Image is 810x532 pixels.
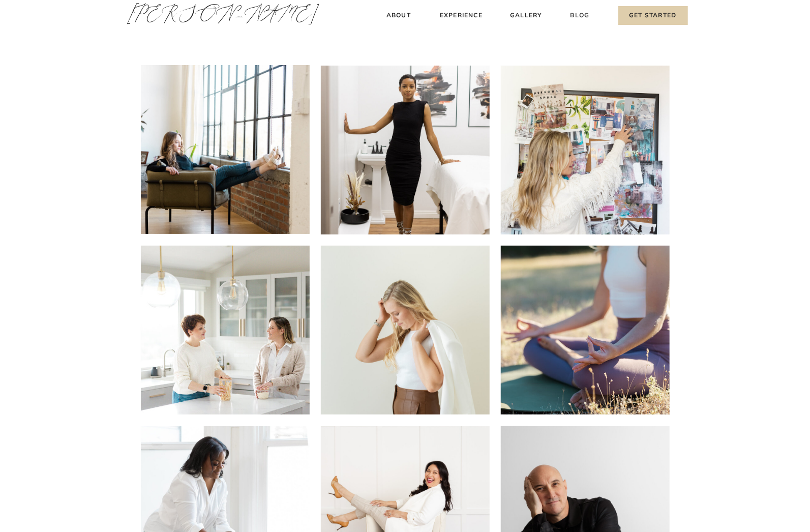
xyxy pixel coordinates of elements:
[568,10,592,21] a: Blog
[439,10,484,21] a: Experience
[618,6,688,25] a: Get Started
[384,10,414,21] a: About
[509,10,544,21] a: Gallery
